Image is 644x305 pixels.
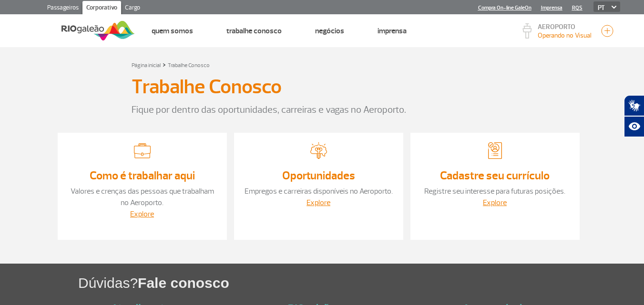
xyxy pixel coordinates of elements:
p: Fique por dentro das oportunidades, carreiras e vagas no Aeroporto. [132,103,513,117]
a: Explore [483,198,507,207]
a: Empregos e carreiras disponíveis no Aeroporto. [245,187,393,196]
a: Explore [130,209,154,219]
a: Trabalhe Conosco [168,62,210,69]
a: Corporativo [82,1,121,16]
a: Valores e crenças das pessoas que trabalham no Aeroporto. [71,187,214,207]
a: > [163,59,166,70]
a: RQS [572,5,583,11]
a: Compra On-line GaleOn [478,5,532,11]
a: Trabalhe Conosco [226,26,282,36]
a: Explore [307,198,330,207]
a: Como é trabalhar aqui [90,168,195,183]
button: Abrir tradutor de língua de sinais. [624,95,644,116]
span: Fale conosco [138,275,229,291]
h1: Dúvidas? [78,273,644,293]
h3: Trabalhe Conosco [132,75,282,99]
div: Plugin de acessibilidade da Hand Talk. [624,95,644,137]
a: Registre seu interesse para futuras posições. [424,187,565,196]
a: Cadastre seu currículo [440,168,550,183]
a: Página inicial [132,62,161,69]
p: AEROPORTO [538,24,592,30]
p: Visibilidade de 8000m [538,30,592,40]
a: Cargo [121,1,144,16]
a: Oportunidades [282,168,355,183]
button: Abrir recursos assistivos. [624,116,644,137]
a: Negócios [315,26,344,36]
a: Quem Somos [152,26,193,36]
a: Passageiros [43,1,82,16]
a: Imprensa [378,26,407,36]
a: Imprensa [541,5,562,11]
